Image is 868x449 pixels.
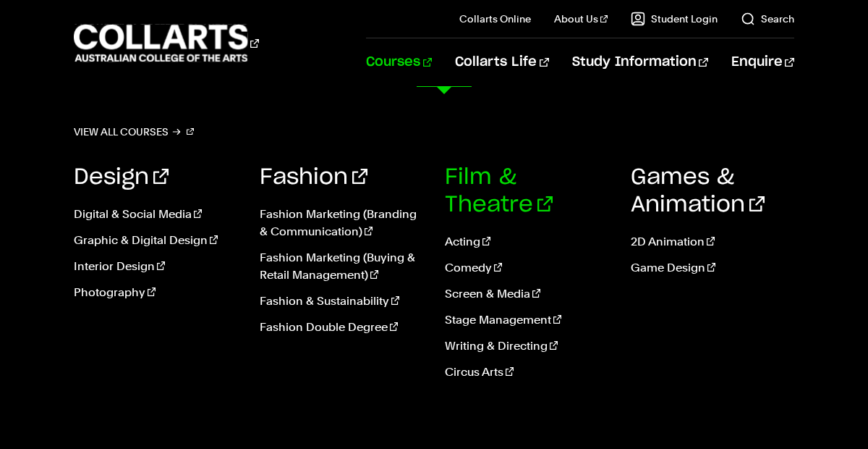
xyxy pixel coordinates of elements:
[445,167,553,216] a: Film & Theatre
[74,22,259,64] div: Go to homepage
[74,206,238,223] a: Digital & Social Media
[631,12,718,26] a: Student Login
[554,12,608,26] a: About Us
[74,258,238,275] a: Interior Design
[260,249,424,284] a: Fashion Marketing (Buying & Retail Management)
[260,319,424,336] a: Fashion Double Degree
[631,167,765,216] a: Games & Animation
[74,122,194,142] a: View all courses
[260,293,424,310] a: Fashion & Sustainability
[631,233,795,251] a: 2D Animation
[445,337,609,355] a: Writing & Directing
[74,232,238,249] a: Graphic & Digital Design
[455,38,548,86] a: Collarts Life
[445,364,609,381] a: Circus Arts
[445,285,609,303] a: Screen & Media
[74,167,169,188] a: Design
[572,38,708,86] a: Study Information
[445,311,609,329] a: Stage Management
[459,12,531,26] a: Collarts Online
[445,259,609,277] a: Comedy
[631,259,795,277] a: Game Design
[260,206,424,240] a: Fashion Marketing (Branding & Communication)
[741,12,794,26] a: Search
[260,167,367,188] a: Fashion
[731,38,794,86] a: Enquire
[74,284,238,301] a: Photography
[366,38,432,86] a: Courses
[445,233,609,251] a: Acting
